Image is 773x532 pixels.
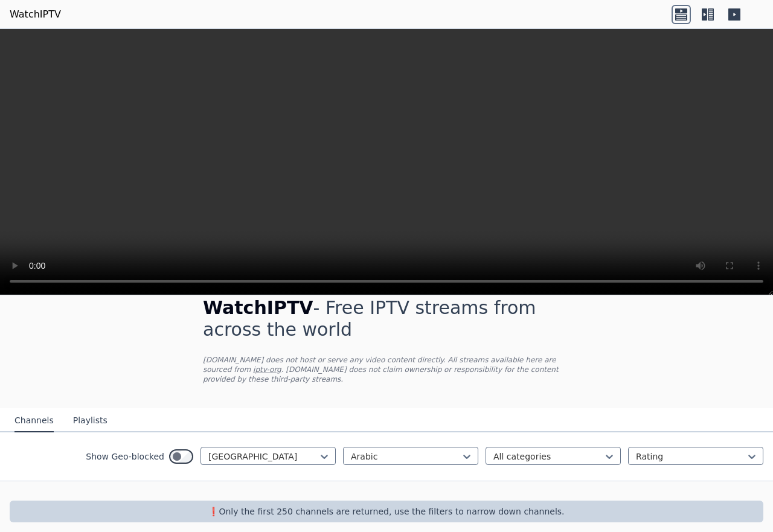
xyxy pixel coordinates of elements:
[14,409,54,432] button: Channels
[73,409,107,432] button: Playlists
[86,450,164,463] label: Show Geo-blocked
[14,505,759,518] p: ❗️Only the first 250 channels are returned, use the filters to narrow down channels.
[203,297,570,341] h1: - Free IPTV streams from across the world
[253,365,281,374] a: iptv-org
[203,355,570,384] p: [DOMAIN_NAME] does not host or serve any video content directly. All streams available here are s...
[203,297,313,318] span: WatchIPTV
[10,7,61,22] a: WatchIPTV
